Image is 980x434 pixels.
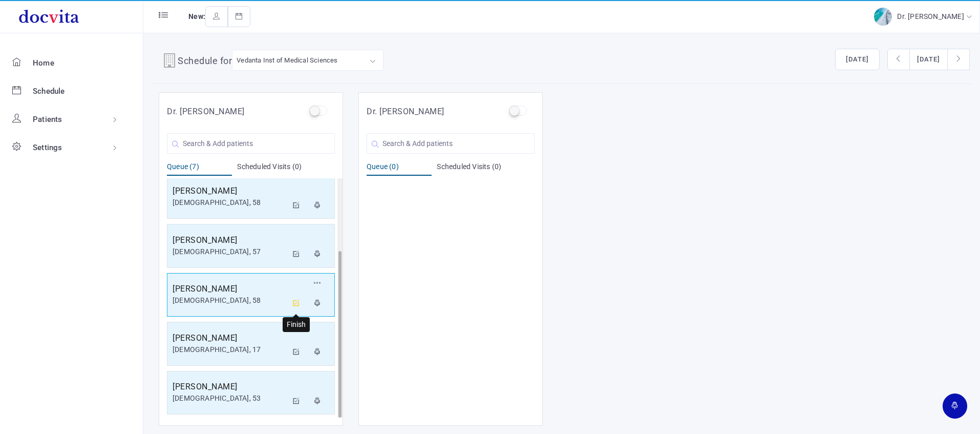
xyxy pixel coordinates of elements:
div: Queue (0) [367,161,432,176]
div: [DEMOGRAPHIC_DATA], 17 [173,344,287,355]
span: Dr. [PERSON_NAME] [897,12,966,20]
span: Patients [33,115,62,124]
span: Schedule [33,87,65,96]
button: [DATE] [909,49,948,70]
h5: [PERSON_NAME] [173,381,287,393]
div: Vedanta Inst of Medical Sciences [237,54,337,66]
div: Scheduled Visits (0) [237,161,335,176]
img: img-2.jpg [874,8,892,26]
h5: [PERSON_NAME] [173,283,287,295]
div: Queue (7) [167,161,232,176]
h4: Schedule for [178,54,232,70]
h5: Dr. [PERSON_NAME] [367,106,444,118]
div: Scheduled Visits (0) [437,161,535,176]
span: Home [33,58,54,68]
div: [DEMOGRAPHIC_DATA], 58 [173,295,287,306]
span: New: [188,12,205,20]
input: Search & Add patients [367,133,535,154]
h5: [PERSON_NAME] [173,185,287,197]
h5: [PERSON_NAME] [173,234,287,246]
div: [DEMOGRAPHIC_DATA], 57 [173,246,287,257]
div: [DEMOGRAPHIC_DATA], 53 [173,393,287,404]
h5: [PERSON_NAME] [173,332,287,344]
input: Search & Add patients [167,133,335,154]
span: Settings [33,143,62,152]
div: [DEMOGRAPHIC_DATA], 58 [173,197,287,208]
div: Finish [283,317,310,332]
h5: Dr. [PERSON_NAME] [167,106,245,118]
button: [DATE] [835,49,880,70]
